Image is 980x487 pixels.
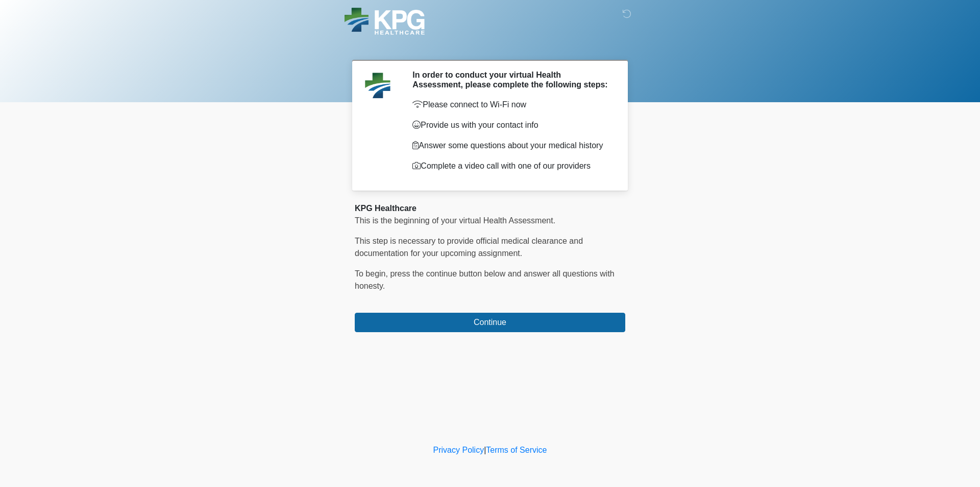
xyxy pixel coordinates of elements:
p: Provide us with your contact info [412,119,610,131]
span: To begin, ﻿﻿﻿﻿﻿﻿﻿﻿﻿﻿﻿﻿﻿﻿﻿﻿﻿press the continue button below and answer all questions with honesty. [355,269,615,290]
p: Answer some questions about your medical history [412,140,610,152]
img: KPG Healthcare Logo [345,8,425,35]
p: Complete a video call with one of our providers [412,160,610,172]
span: This step is necessary to provide official medical clearance and documentation for your upcoming ... [355,237,583,258]
h1: ‎ ‎ ‎ [347,37,633,56]
p: Please connect to Wi-Fi now [412,99,610,111]
button: Continue [355,313,625,332]
a: Privacy Policy [433,446,484,454]
img: Agent Avatar [362,70,393,101]
a: Terms of Service [486,446,547,454]
div: KPG Healthcare [355,202,625,215]
h2: In order to conduct your virtual Health Assessment, please complete the following steps: [412,70,610,89]
span: This is the beginning of your virtual Health Assessment. [355,216,555,225]
a: | [484,446,486,454]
